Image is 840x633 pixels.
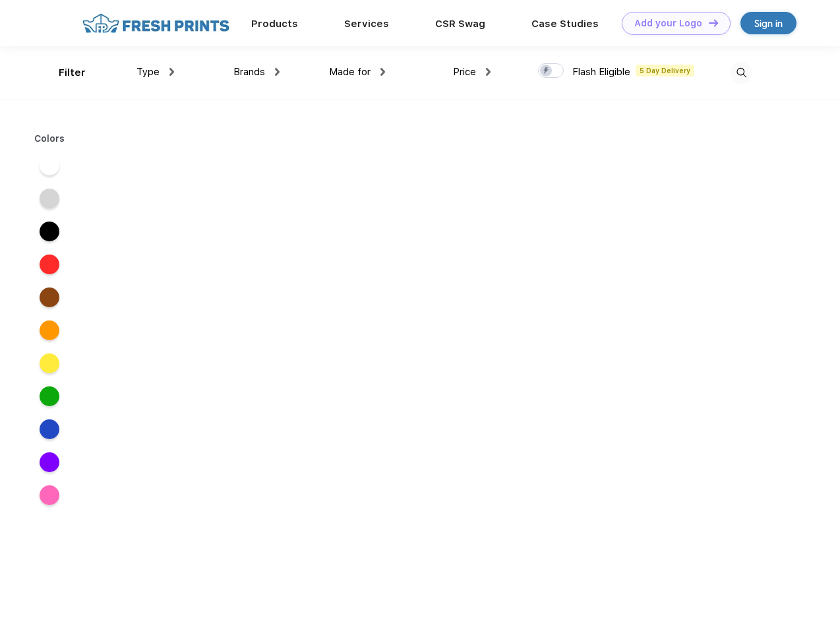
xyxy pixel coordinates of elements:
div: Sign in [754,16,783,31]
img: dropdown.png [275,68,280,76]
a: Services [344,18,389,30]
img: desktop_search.svg [731,62,752,84]
img: DT [709,19,718,26]
img: dropdown.png [169,68,174,76]
div: Add your Logo [634,18,702,29]
img: fo%20logo%202.webp [78,12,233,35]
div: Colors [24,132,75,146]
a: Sign in [740,12,796,34]
a: Products [251,18,298,30]
img: dropdown.png [486,68,491,76]
span: Brands [233,66,265,78]
span: Price [453,66,476,78]
img: dropdown.png [380,68,385,76]
span: Flash Eligible [572,66,630,78]
span: Type [136,66,160,78]
a: CSR Swag [435,18,485,30]
span: Made for [329,66,371,78]
span: 5 Day Delivery [636,65,694,76]
div: Filter [59,65,86,80]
